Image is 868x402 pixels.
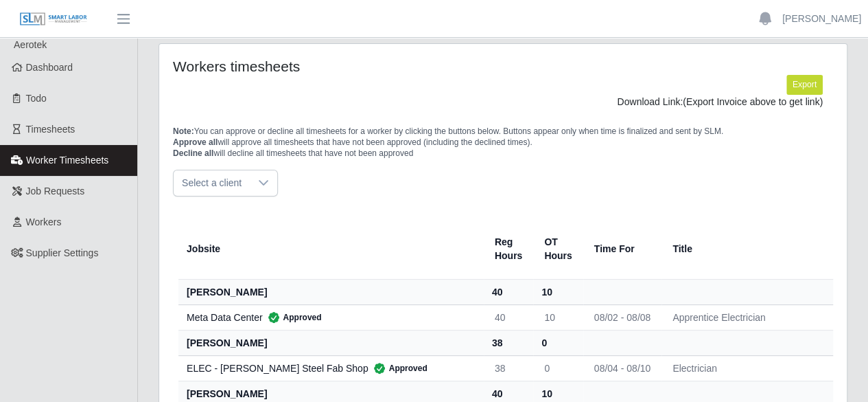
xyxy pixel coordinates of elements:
[484,219,533,280] th: Reg Hours
[183,95,823,109] div: Download Link:
[263,311,322,324] span: Approved
[583,219,662,280] th: Time For
[178,330,484,355] th: [PERSON_NAME]
[173,148,213,158] span: Decline all
[26,93,47,104] span: Todo
[26,155,108,166] span: Worker Timesheets
[484,330,533,355] th: 38
[26,186,85,197] span: Job Requests
[533,304,583,330] td: 10
[533,330,583,355] th: 0
[178,219,484,280] th: Jobsite
[174,170,250,196] span: Select a client
[26,124,75,135] span: Timesheets
[368,361,427,375] span: Approved
[173,126,833,159] p: You can approve or decline all timesheets for a worker by clicking the buttons below. Buttons app...
[173,58,436,75] h4: Workers timesheets
[683,96,823,107] span: (Export Invoice above to get link)
[583,355,662,381] td: 08/04 - 08/10
[533,355,583,381] td: 0
[178,279,484,304] th: [PERSON_NAME]
[26,216,62,227] span: Workers
[484,355,533,381] td: 38
[661,355,842,381] td: Electrician
[661,219,842,280] th: Title
[14,39,47,50] span: Aerotek
[583,304,662,330] td: 08/02 - 08/08
[26,247,99,258] span: Supplier Settings
[19,12,88,27] img: SLM Logo
[173,137,218,147] span: Approve all
[533,279,583,304] th: 10
[187,361,473,375] div: ELEC - [PERSON_NAME] Steel Fab Shop
[173,126,194,136] span: Note:
[782,12,861,26] a: [PERSON_NAME]
[661,304,842,330] td: Apprentice Electrician
[187,311,473,324] div: Meta Data Center
[484,304,533,330] td: 40
[484,279,533,304] th: 40
[786,75,823,94] button: Export
[26,62,73,73] span: Dashboard
[533,219,583,280] th: OT Hours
